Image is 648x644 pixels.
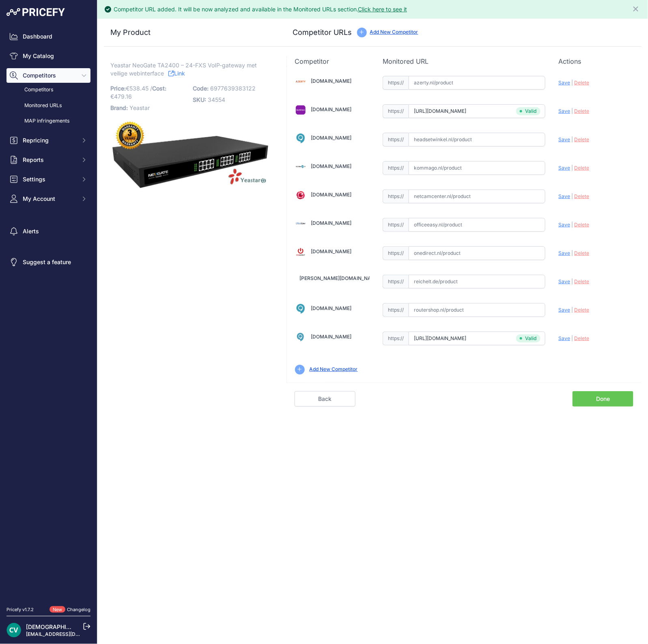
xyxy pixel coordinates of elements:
[50,606,65,613] span: New
[110,104,128,111] span: Brand:
[383,133,409,146] span: https://
[558,222,570,228] span: Save
[409,161,545,175] input: kommago.nl/product
[383,190,409,203] span: https://
[383,246,409,260] span: https://
[129,85,149,92] span: 538.45
[571,80,573,86] span: |
[573,391,633,407] a: Done
[110,85,126,92] span: Price:
[110,27,270,38] h3: My Product
[571,165,573,171] span: |
[110,83,188,102] p: €
[23,71,76,80] span: Competitors
[574,222,589,228] span: Delete
[409,76,545,90] input: azerty.nl/product
[114,5,407,13] div: Competitor URL added. It will be now analyzed and available in the Monitored URLs section.
[574,278,589,284] span: Delete
[574,335,589,341] span: Delete
[383,161,409,175] span: https://
[293,27,352,38] h3: Competitor URLs
[571,250,573,256] span: |
[574,165,589,171] span: Delete
[409,133,545,146] input: headsetwinkel.nl/product
[311,248,352,254] a: [DOMAIN_NAME]
[6,49,90,63] a: My Catalog
[6,224,90,239] a: Alerts
[300,275,381,281] a: [PERSON_NAME][DOMAIN_NAME]
[6,83,90,97] a: Competitors
[6,8,65,16] img: Pricefy Logo
[311,220,352,226] a: [DOMAIN_NAME]
[558,56,633,66] p: Actions
[6,29,90,44] a: Dashboard
[383,332,409,345] span: https://
[129,104,150,111] span: Yeastar
[23,175,76,183] span: Settings
[383,218,409,232] span: https://
[574,250,589,256] span: Delete
[409,104,545,118] input: dectdirect.nl/product
[558,250,570,256] span: Save
[110,60,257,79] span: Yeastar NeoGate TA2400 – 24-FXS VoIP-gateway met veilige webinterface
[26,631,111,637] a: [EMAIL_ADDRESS][DOMAIN_NAME]
[311,106,352,112] a: [DOMAIN_NAME]
[574,307,589,313] span: Delete
[67,607,90,612] a: Changelog
[6,114,90,128] a: MAP infringements
[311,334,352,340] a: [DOMAIN_NAME]
[311,305,352,311] a: [DOMAIN_NAME]
[358,6,407,13] a: Click here to see it
[558,80,570,86] span: Save
[210,85,256,92] span: 6977639383122
[311,135,352,141] a: [DOMAIN_NAME]
[23,136,76,144] span: Repricing
[6,255,90,269] a: Suggest a feature
[571,278,573,284] span: |
[6,99,90,113] a: Monitored URLs
[310,366,358,372] a: Add New Competitor
[311,192,352,198] a: [DOMAIN_NAME]
[574,108,589,114] span: Delete
[409,303,545,317] input: routershop.nl/product
[26,623,221,630] a: [DEMOGRAPHIC_DATA][PERSON_NAME] der ree [DEMOGRAPHIC_DATA]
[6,29,90,597] nav: Sidebar
[383,104,409,118] span: https://
[168,68,185,78] a: Link
[23,195,76,203] span: My Account
[574,193,589,199] span: Delete
[6,133,90,148] button: Repricing
[558,136,570,142] span: Save
[6,172,90,187] button: Settings
[571,136,573,142] span: |
[558,307,570,313] span: Save
[23,156,76,164] span: Reports
[558,335,570,341] span: Save
[295,56,370,66] p: Competitor
[383,303,409,317] span: https://
[558,193,570,199] span: Save
[409,246,545,260] input: onedirect.nl/product
[409,275,545,289] input: reichelt.de/product
[571,193,573,199] span: |
[383,76,409,90] span: https://
[409,332,545,345] input: voipshop.nl/product
[571,335,573,341] span: |
[558,165,570,171] span: Save
[311,163,352,169] a: [DOMAIN_NAME]
[383,56,545,66] p: Monitored URL
[574,80,589,86] span: Delete
[295,391,355,407] a: Back
[311,78,352,84] a: [DOMAIN_NAME]
[114,93,132,100] span: 479.16
[193,96,206,103] span: SKU:
[6,68,90,83] button: Competitors
[571,307,573,313] span: |
[208,96,225,103] span: 34554
[152,85,166,92] span: Cost:
[558,108,570,114] span: Save
[409,218,545,232] input: officeeasy.nl/product
[571,222,573,228] span: |
[558,278,570,284] span: Save
[409,190,545,203] input: netcamcenter.nl/product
